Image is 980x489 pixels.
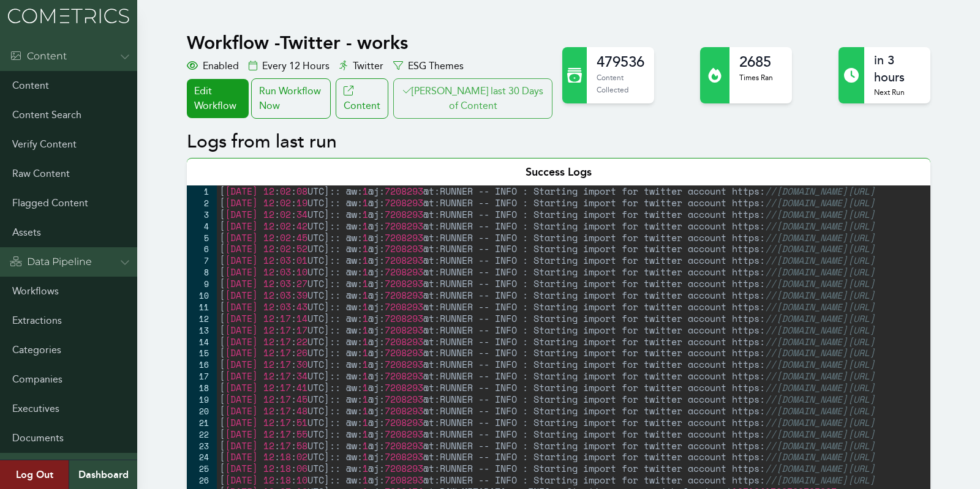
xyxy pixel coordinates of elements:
div: 13 [187,324,217,336]
div: 21 [187,417,217,428]
div: 26 [187,474,217,486]
div: 2 [187,197,217,209]
div: 14 [187,336,217,348]
div: 15 [187,347,217,359]
div: 17 [187,370,217,382]
div: 20 [187,405,217,417]
div: 9 [187,278,217,289]
div: Enabled [187,59,239,73]
div: 22 [187,428,217,440]
h2: Logs from last run [187,131,930,153]
div: 16 [187,359,217,370]
div: 12 [187,313,217,324]
div: 10 [187,289,217,301]
h2: in 3 hours [874,52,921,86]
div: Run Workflow Now [251,78,331,119]
div: Data Pipeline [10,255,92,269]
div: 8 [187,266,217,278]
div: 1 [187,185,217,197]
p: Next Run [874,86,921,99]
div: 7 [187,255,217,266]
div: 5 [187,232,217,244]
h2: 2685 [739,52,773,72]
div: 11 [187,301,217,313]
a: Content [336,78,388,119]
div: Twitter [339,59,383,73]
div: Success Logs [187,158,930,185]
div: Every 12 Hours [249,59,330,73]
div: 19 [187,394,217,405]
div: 6 [187,243,217,255]
div: 4 [187,220,217,232]
h2: 479536 [597,52,644,72]
p: Times Ran [739,72,773,84]
div: Content [10,49,67,64]
p: Content Collected [597,72,644,95]
div: 3 [187,209,217,220]
div: ESG Themes [393,59,464,73]
div: 24 [187,451,217,463]
a: Edit Workflow [187,79,248,118]
h1: Workflow - Twitter - works [187,32,555,54]
a: Dashboard [69,460,137,489]
div: 23 [187,440,217,452]
div: 25 [187,463,217,474]
button: [PERSON_NAME] last 30 Days of Content [393,78,552,119]
div: 18 [187,382,217,394]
